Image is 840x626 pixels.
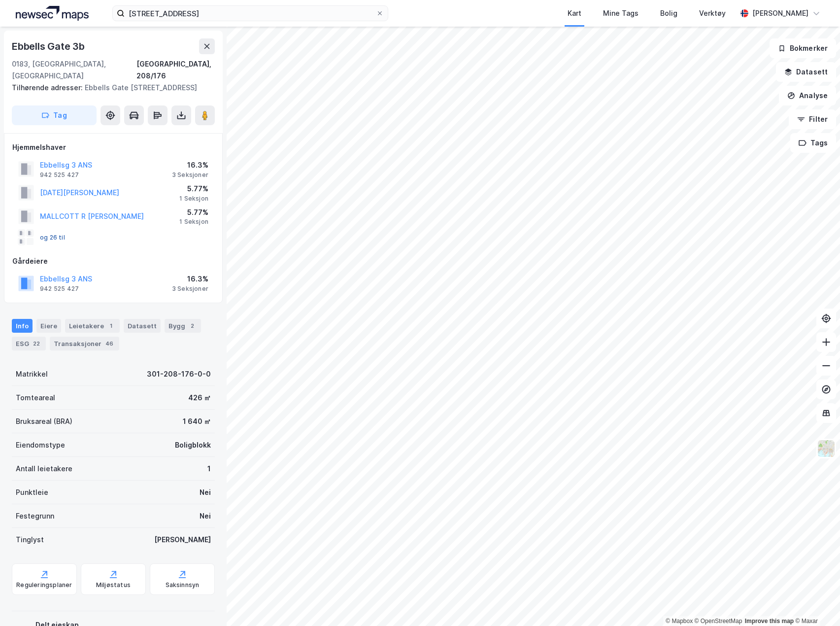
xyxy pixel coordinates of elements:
div: Matrikkel [16,368,48,380]
div: Gårdeiere [12,255,214,267]
input: Søk på adresse, matrikkel, gårdeiere, leietakere eller personer [125,6,376,21]
div: Hjemmelshaver [12,141,214,153]
div: Ebbells Gate [STREET_ADDRESS] [12,82,207,94]
div: 16.3% [172,273,208,285]
a: Improve this map [745,618,794,625]
div: 3 Seksjoner [172,171,208,179]
div: Nei [200,487,211,498]
a: OpenStreetMap [695,618,742,625]
div: [GEOGRAPHIC_DATA], 208/176 [136,58,215,82]
div: Verktøy [699,7,726,19]
div: Eiere [36,319,61,333]
div: 5.77% [179,207,208,218]
div: 1 640 ㎡ [183,416,211,427]
div: 0183, [GEOGRAPHIC_DATA], [GEOGRAPHIC_DATA] [12,58,136,82]
button: Bokmerker [770,38,836,58]
div: 426 ㎡ [188,392,211,404]
div: Nei [200,510,211,522]
div: Datasett [124,319,161,333]
div: Leietakere [65,319,120,333]
div: 2 [187,321,197,331]
div: Mine Tags [603,7,638,19]
div: 942 525 427 [40,285,79,293]
div: Miljøstatus [96,581,131,589]
div: [PERSON_NAME] [752,7,808,19]
div: ESG [12,337,46,350]
div: Eiendomstype [16,439,65,451]
div: 16.3% [172,159,208,171]
div: Kart [568,7,581,19]
div: Tomteareal [16,392,55,404]
div: 5.77% [179,183,208,195]
div: Bolig [660,7,677,19]
div: 1 Seksjon [179,195,208,203]
div: Punktleie [16,487,48,498]
img: logo.a4113a55bc3d86da70a041830d287a7e.svg [16,6,89,21]
div: Reguleringsplaner [16,581,72,589]
div: 22 [31,339,42,348]
div: Transaksjoner [50,337,119,350]
button: Datasett [776,62,836,82]
img: Z [817,439,836,458]
a: Mapbox [666,618,693,625]
div: 1 Seksjon [179,218,208,226]
div: Bygg [165,319,201,333]
div: 1 [106,321,116,331]
div: 1 [207,463,211,475]
div: Boligblokk [175,439,211,451]
span: Tilhørende adresser: [12,83,85,92]
div: Tinglyst [16,534,44,546]
div: Antall leietakere [16,463,72,475]
div: Saksinnsyn [166,581,200,589]
div: Ebbells Gate 3b [12,38,87,54]
div: Bruksareal (BRA) [16,416,72,427]
iframe: Chat Widget [791,579,840,626]
div: 3 Seksjoner [172,285,208,293]
button: Tags [790,133,836,153]
div: 46 [103,339,115,348]
div: Festegrunn [16,510,54,522]
div: Kontrollprogram for chat [791,579,840,626]
div: [PERSON_NAME] [154,534,211,546]
div: 942 525 427 [40,171,79,179]
div: Info [12,319,33,333]
button: Analyse [779,86,836,105]
button: Filter [789,109,836,129]
div: 301-208-176-0-0 [147,368,211,380]
button: Tag [12,105,97,125]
